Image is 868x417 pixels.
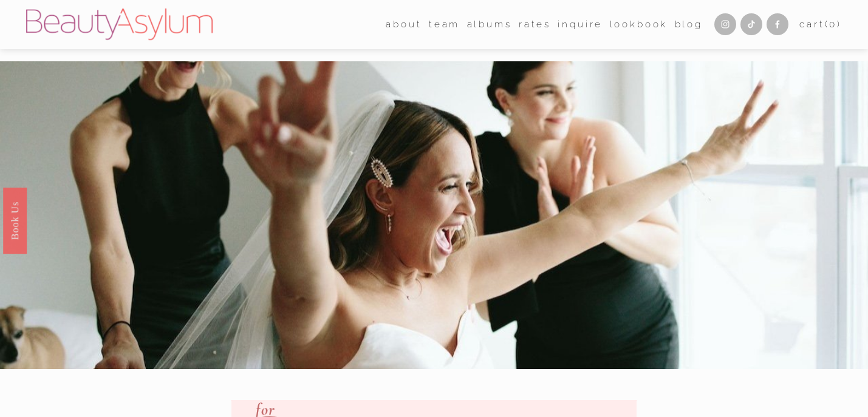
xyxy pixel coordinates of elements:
span: about [386,16,422,33]
img: Beauty Asylum | Bridal Hair &amp; Makeup Charlotte &amp; Atlanta [26,8,213,40]
span: team [429,16,460,33]
span: ( ) [825,19,842,30]
a: TikTok [740,13,762,35]
a: Instagram [714,13,736,35]
a: albums [467,15,512,34]
span: 0 [829,19,837,30]
a: Facebook [767,13,788,35]
a: Book Us [3,187,27,253]
a: Rates [519,15,551,34]
a: folder dropdown [429,15,460,34]
a: folder dropdown [386,15,422,34]
a: Blog [675,15,703,34]
a: Inquire [558,15,603,34]
a: Lookbook [610,15,668,34]
a: 0 items in cart [799,16,842,33]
